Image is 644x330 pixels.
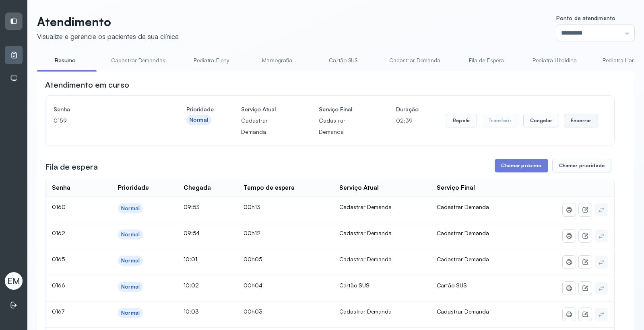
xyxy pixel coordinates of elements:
span: 00h12 [244,230,260,236]
span: EM [7,276,20,286]
h4: Serviço Final [319,104,369,115]
a: Cartão SUS [315,54,372,67]
div: Serviço Final [437,184,475,192]
div: Cadastrar Demanda [339,308,424,315]
span: Cadastrar Demanda [437,256,489,262]
span: 09:53 [184,203,200,210]
div: Visualize e gerencie os pacientes da sua clínica [37,32,179,41]
span: 0166 [52,282,65,289]
span: 00h04 [244,282,262,289]
button: Transferir [482,114,518,127]
h4: Serviço Atual [241,104,291,115]
button: Chamar prioridade [552,159,612,172]
span: 10:03 [184,308,199,315]
span: 10:01 [184,256,197,262]
div: Normal [121,257,140,264]
div: Normal [121,310,140,316]
div: Serviço Atual [339,184,379,192]
a: Pediatra Eleny [183,54,239,67]
span: Cartão SUS [437,282,467,289]
span: Cadastrar Demanda [437,308,489,315]
span: 0167 [52,308,65,315]
span: 0160 [52,203,66,210]
div: Tempo de espera [244,184,295,192]
span: Cadastrar Demanda [437,230,489,236]
div: Normal [121,283,140,290]
button: Congelar [523,114,559,127]
span: 0165 [52,256,65,262]
div: Cadastrar Demanda [339,256,424,263]
span: 00h05 [244,256,262,262]
h4: Prioridade [186,104,214,115]
button: Chamar próximo [495,159,548,172]
span: 00h03 [244,308,262,315]
h3: Atendimento em curso [45,79,129,90]
span: 10:02 [184,282,199,289]
a: Cadastrar Demanda [381,54,449,67]
h3: Fila de espera [45,161,98,172]
a: Fila de Espera [458,54,515,67]
button: Encerrar [564,114,598,127]
span: Ponto de atendimento [556,14,615,21]
div: Cartão SUS [339,282,424,289]
p: Cadastrar Demanda [319,115,369,137]
div: Normal [121,231,140,238]
div: Senha [52,184,70,192]
div: Normal [190,117,208,123]
span: 09:54 [184,230,200,236]
p: 0159 [54,115,159,126]
a: Mamografia [249,54,305,67]
span: Cadastrar Demanda [437,203,489,210]
div: Cadastrar Demanda [339,230,424,237]
h4: Duração [396,104,419,115]
span: 0162 [52,230,65,236]
div: Cadastrar Demanda [339,203,424,211]
p: Cadastrar Demanda [241,115,291,137]
p: 02:39 [396,115,419,126]
a: Pediatra Ubaldina [524,54,585,67]
h4: Senha [54,104,159,115]
a: Resumo [37,54,93,67]
a: Cadastrar Demandas [103,54,173,67]
div: Chegada [184,184,211,192]
button: Repetir [446,114,477,127]
div: Normal [121,205,140,212]
span: 00h13 [244,203,260,210]
div: Prioridade [118,184,149,192]
p: Atendimento [37,14,179,29]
